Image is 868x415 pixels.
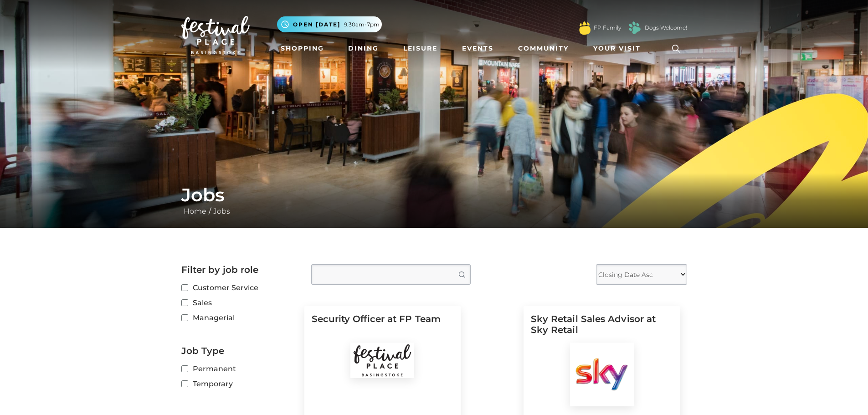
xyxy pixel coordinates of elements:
span: Open [DATE] [293,20,340,29]
a: Jobs [211,207,232,215]
a: Leisure [400,40,441,57]
span: Your Visit [593,44,641,53]
h5: Security Officer at FP Team [312,313,454,343]
a: Shopping [277,40,328,57]
label: Customer Service [181,282,298,293]
h5: Sky Retail Sales Advisor at Sky Retail [531,313,673,343]
img: Sky Retail [570,343,634,406]
label: Temporary [181,378,298,389]
a: Home [181,207,209,215]
h2: Filter by job role [181,264,298,275]
label: Permanent [181,363,298,374]
a: Community [514,40,572,57]
label: Sales [181,297,298,308]
img: Festival Place [350,343,414,378]
button: Open [DATE] 9.30am-7pm [277,16,382,32]
a: Dogs Welcome! [645,24,687,32]
span: 9.30am-7pm [344,20,380,29]
img: Festival Place Logo [181,16,250,54]
div: / [175,184,694,217]
a: Dining [344,40,382,57]
a: Events [458,40,497,57]
a: Your Visit [590,40,649,57]
a: FP Family [594,24,621,32]
h2: Job Type [181,345,298,356]
h1: Jobs [181,184,687,206]
label: Managerial [181,312,298,323]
